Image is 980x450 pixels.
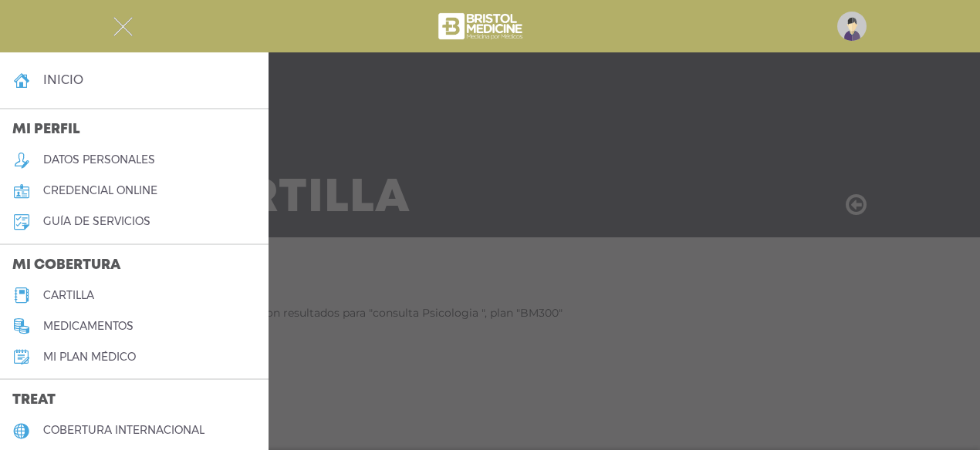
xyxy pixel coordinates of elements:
h5: datos personales [43,153,155,166]
h5: credencial online [43,184,157,197]
h5: cobertura internacional [43,424,204,437]
img: profile-placeholder.svg [837,12,867,41]
h5: cartilla [43,289,94,302]
h5: Mi plan médico [43,351,136,364]
h5: guía de servicios [43,215,150,228]
img: Cober_menu-close-white.svg [113,17,133,36]
h5: medicamentos [43,320,133,333]
h4: inicio [43,72,83,87]
img: bristol-medicine-blanco.png [436,8,528,45]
